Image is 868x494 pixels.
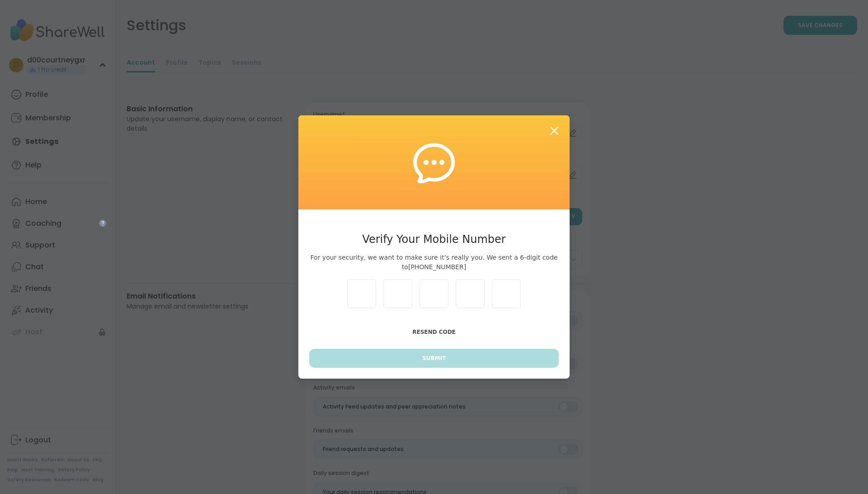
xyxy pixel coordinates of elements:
[422,354,446,362] span: Submit
[309,323,559,342] button: Resend Code
[99,219,106,227] iframe: Spotlight
[309,231,559,247] h3: Verify Your Mobile Number
[412,329,456,335] span: Resend Code
[309,253,559,272] span: For your security, we want to make sure it’s really you. We sent a 6-digit code to [PHONE_NUMBER]
[309,349,559,368] button: Submit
